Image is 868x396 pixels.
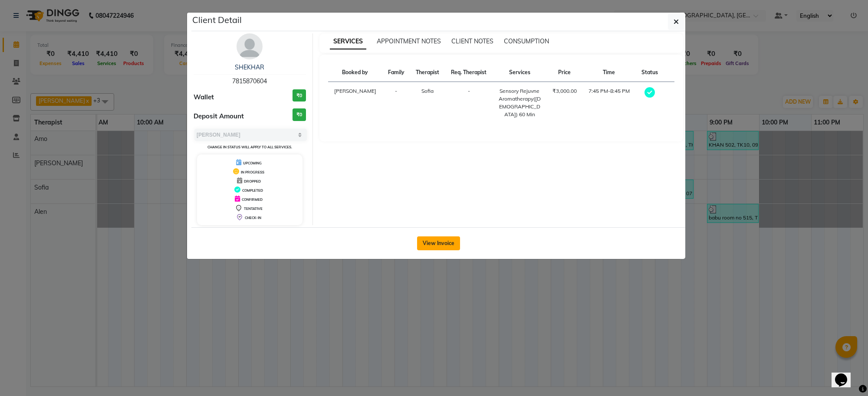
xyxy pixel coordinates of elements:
[242,188,263,193] span: COMPLETED
[293,89,306,102] h3: ₹0
[244,206,263,211] span: TENTATIVE
[636,63,664,82] th: Status
[328,63,382,82] th: Booked by
[445,82,493,124] td: -
[235,63,264,71] a: SHEKHAR
[445,63,493,82] th: Req. Therapist
[451,37,493,45] span: CLIENT NOTES
[504,37,549,45] span: CONSUMPTION
[232,77,267,85] span: 7815870604
[421,88,434,94] span: Sofia
[194,111,244,121] span: Deposit Amount
[192,13,242,26] h5: Client Detail
[207,145,292,149] small: Change in status will apply to all services.
[377,37,441,45] span: APPOINTMENT NOTES
[582,82,636,124] td: 7:45 PM-8:45 PM
[242,197,263,202] span: CONFIRMED
[552,87,577,95] div: ₹3,000.00
[832,361,859,387] iframe: chat widget
[546,63,582,82] th: Price
[582,63,636,82] th: Time
[194,92,214,102] span: Wallet
[498,87,541,118] div: Sensory Rejuvne Aromatherapy([DEMOGRAPHIC_DATA]) 60 Min
[241,170,264,174] span: IN PROGRESS
[330,34,366,49] span: SERVICES
[410,63,445,82] th: Therapist
[493,63,546,82] th: Services
[417,236,460,250] button: View Invoice
[328,82,382,124] td: [PERSON_NAME]
[243,161,262,165] span: UPCOMING
[382,82,410,124] td: -
[245,216,261,220] span: CHECK-IN
[237,33,263,59] img: avatar
[293,108,306,121] h3: ₹0
[244,179,261,183] span: DROPPED
[382,63,410,82] th: Family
